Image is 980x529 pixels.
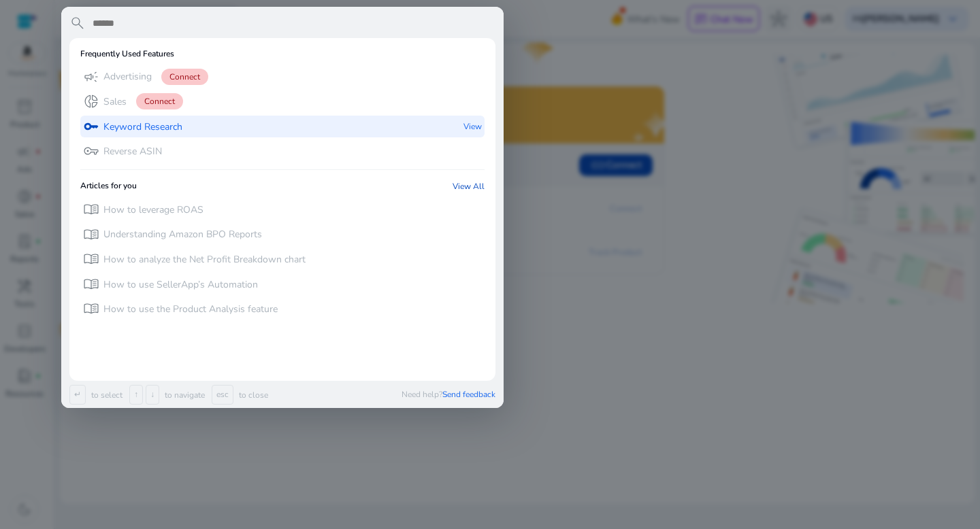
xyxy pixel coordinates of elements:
span: Connect [136,93,183,109]
p: How to analyze the Net Profit Breakdown chart [103,253,306,267]
span: menu_book [83,251,99,267]
p: Advertising [103,70,152,84]
span: Send feedback [442,389,495,400]
span: vpn_key [83,143,99,159]
p: Reverse ASIN [103,145,162,158]
p: How to leverage ROAS [103,203,203,217]
p: How to use the Product Analysis feature [103,303,278,316]
h6: Articles for you [80,181,137,192]
p: View [463,116,482,138]
span: ↓ [146,385,159,405]
span: donut_small [83,93,99,109]
p: Need help? [402,389,495,400]
h6: Frequently Used Features [80,49,174,58]
span: menu_book [83,201,99,218]
p: How to use SellerApp’s Automation [103,278,258,292]
a: View All [453,181,485,192]
span: key [83,118,99,135]
span: menu_book [83,301,99,317]
span: campaign [83,69,99,85]
span: menu_book [83,226,99,243]
p: Understanding Amazon BPO Reports [103,228,262,241]
p: to select [88,390,122,400]
p: Keyword Research [103,120,182,134]
p: to navigate [162,390,205,400]
p: to close [236,390,268,400]
span: menu_book [83,276,99,292]
p: Sales [103,95,127,109]
span: esc [212,385,233,405]
span: search [69,15,86,31]
span: Connect [161,69,208,85]
span: ↑ [129,385,143,405]
span: ↵ [69,385,86,405]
